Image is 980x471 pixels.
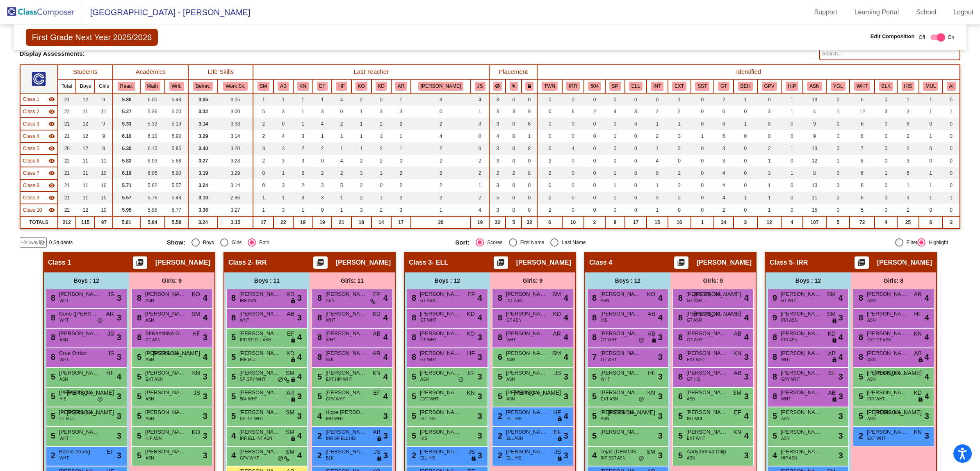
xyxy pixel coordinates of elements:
[668,130,691,142] td: 3
[218,130,253,142] td: 3.14
[848,6,906,19] a: Learning Portal
[854,82,870,91] button: WHT
[165,142,188,155] td: 5.95
[95,79,113,93] th: Girls
[253,93,273,105] td: 1
[58,93,76,105] td: 21
[76,79,95,93] th: Boys
[313,256,328,269] button: Print Students Details
[757,118,782,130] td: 0
[781,130,802,142] td: 0
[919,130,943,142] td: 1
[647,118,668,130] td: 1
[537,105,562,118] td: 0
[566,82,579,91] button: IRR
[317,82,328,91] button: EF
[625,118,647,130] td: 6
[140,130,165,142] td: 6.10
[193,82,213,91] button: Behav.
[188,93,218,105] td: 3.05
[605,93,624,105] td: 0
[23,96,39,103] span: Class 1
[522,142,537,155] td: 8
[218,118,253,130] td: 3.33
[313,79,332,93] th: Emily Flint
[781,105,802,118] td: 1
[20,50,85,57] span: Display Assessments:
[584,130,605,142] td: 0
[188,130,218,142] td: 3.29
[95,105,113,118] td: 11
[522,130,537,142] td: 1
[494,256,508,269] button: Print Students Details
[826,118,850,130] td: 0
[562,142,584,155] td: 4
[919,105,943,118] td: 1
[562,79,584,93] th: Interrelated Resource
[506,105,522,118] td: 3
[506,142,522,155] td: 0
[897,118,918,130] td: 6
[714,105,734,118] td: 0
[23,133,39,140] span: Class 4
[609,82,621,91] button: SP
[757,93,782,105] td: 0
[23,120,39,128] span: Class 3
[943,79,960,93] th: American Indian
[803,93,827,105] td: 13
[542,82,558,91] button: TWN
[826,79,850,93] th: Young for Grade Level
[273,105,293,118] td: 3
[315,258,325,270] mat-icon: picture_as_pdf
[140,105,165,118] td: 5.36
[850,93,875,105] td: 6
[605,105,624,118] td: 4
[537,65,960,79] th: Identified
[537,142,562,155] td: 0
[165,93,188,105] td: 5.43
[871,32,915,41] span: Edit Composition
[584,142,605,155] td: 0
[351,79,371,93] th: Kali Odum
[625,105,647,118] td: 3
[135,258,145,270] mat-icon: picture_as_pdf
[803,130,827,142] td: 9
[781,93,802,105] td: 1
[948,34,954,41] span: On
[273,142,293,155] td: 3
[391,142,411,155] td: 1
[625,79,647,93] th: English Language Learner
[391,118,411,130] td: 2
[165,105,188,118] td: 5.00
[489,130,506,142] td: 4
[875,79,897,93] th: Black
[58,79,76,93] th: Total
[411,142,471,155] td: 2
[919,118,943,130] td: 0
[734,93,757,105] td: 1
[909,6,943,19] a: School
[273,93,293,105] td: 1
[691,118,714,130] td: 0
[850,130,875,142] td: 8
[371,105,391,118] td: 3
[807,82,822,91] button: ASN
[668,118,691,130] td: 1
[391,79,411,93] th: Ashriel Reinoso
[411,118,471,130] td: 2
[113,93,140,105] td: 5.86
[489,79,506,93] th: Keep away students
[757,79,782,93] th: Good Parent Volunteer
[537,93,562,105] td: 0
[471,105,489,118] td: 1
[489,105,506,118] td: 3
[48,133,55,139] mat-icon: visibility
[875,130,897,142] td: 0
[850,105,875,118] td: 12
[691,105,714,118] td: 0
[391,130,411,142] td: 1
[313,142,332,155] td: 2
[95,93,113,105] td: 9
[218,142,253,155] td: 3.20
[169,82,184,91] button: Writ.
